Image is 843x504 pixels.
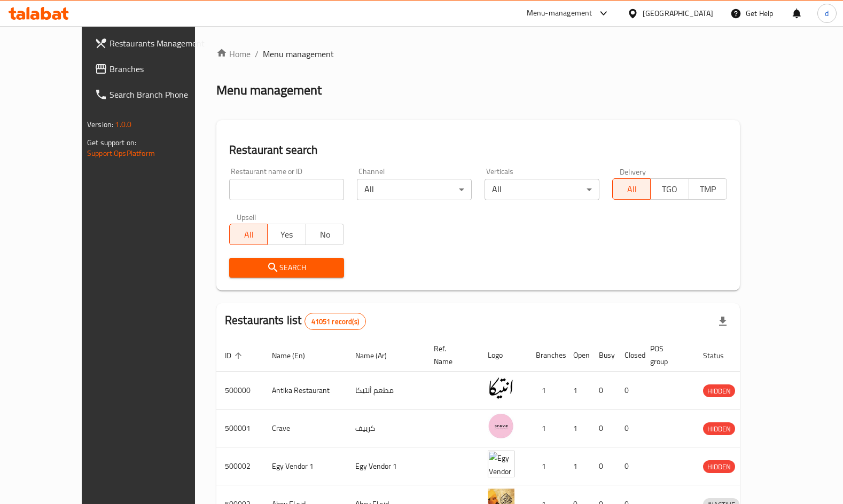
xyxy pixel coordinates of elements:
[110,62,214,75] span: Branches
[306,224,344,245] button: No
[229,258,344,278] button: Search
[689,178,727,200] button: TMP
[612,178,651,200] button: All
[238,261,335,274] span: Search
[216,48,251,60] a: Home
[216,48,740,60] nav: breadcrumb
[616,447,642,485] td: 0
[216,447,263,485] td: 500002
[590,447,616,485] td: 0
[310,227,340,242] span: No
[703,423,735,435] span: HIDDEN
[263,447,347,485] td: Egy Vendor 1
[263,409,347,447] td: Crave
[527,372,565,409] td: 1
[527,447,565,485] td: 1
[703,422,735,435] div: HIDDEN
[527,409,565,447] td: 1
[305,317,365,327] span: 41051 record(s)
[225,349,245,362] span: ID
[229,179,344,200] input: Search for restaurant name or ID..
[115,117,131,131] span: 1.0.0
[650,178,689,200] button: TGO
[229,224,268,245] button: All
[488,451,514,477] img: Egy Vendor 1
[479,339,527,372] th: Logo
[590,409,616,447] td: 0
[272,349,319,362] span: Name (En)
[693,182,723,197] span: TMP
[565,447,590,485] td: 1
[650,342,682,368] span: POS group
[216,372,263,409] td: 500000
[616,409,642,447] td: 0
[263,372,347,409] td: Antika Restaurant
[703,461,735,473] span: HIDDEN
[347,372,425,409] td: مطعم أنتيكا
[620,168,646,175] label: Delivery
[565,409,590,447] td: 1
[237,213,256,220] label: Upsell
[87,117,113,131] span: Version:
[305,313,366,330] div: Total records count
[616,339,642,372] th: Closed
[272,227,301,242] span: Yes
[527,339,565,372] th: Branches
[565,339,590,372] th: Open
[434,342,466,368] span: Ref. Name
[87,146,155,160] a: Support.OpsPlatform
[86,56,223,82] a: Branches
[488,375,514,401] img: Antika Restaurant
[527,7,592,20] div: Menu-management
[229,142,727,158] h2: Restaurant search
[216,409,263,447] td: 500001
[355,349,401,362] span: Name (Ar)
[565,372,590,409] td: 1
[87,136,136,149] span: Get support on:
[263,48,334,60] span: Menu management
[347,447,425,485] td: Egy Vendor 1
[86,82,223,107] a: Search Branch Phone
[703,460,735,473] div: HIDDEN
[617,182,646,197] span: All
[234,227,263,242] span: All
[825,7,829,19] span: d
[255,48,259,60] li: /
[703,349,738,362] span: Status
[710,309,736,334] div: Export file
[110,37,214,50] span: Restaurants Management
[216,82,322,99] h2: Menu management
[590,339,616,372] th: Busy
[485,179,599,200] div: All
[655,182,684,197] span: TGO
[225,312,366,330] h2: Restaurants list
[357,179,472,200] div: All
[643,7,713,19] div: [GEOGRAPHIC_DATA]
[590,372,616,409] td: 0
[347,409,425,447] td: كرييف
[703,384,735,397] div: HIDDEN
[267,224,306,245] button: Yes
[616,372,642,409] td: 0
[86,30,223,56] a: Restaurants Management
[488,413,514,439] img: Crave
[110,88,214,101] span: Search Branch Phone
[703,385,735,397] span: HIDDEN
